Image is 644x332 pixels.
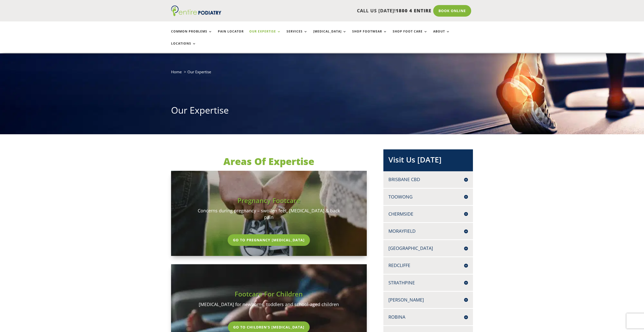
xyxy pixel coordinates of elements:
h4: Chermside [388,211,468,217]
p: CALL US [DATE]! [241,8,431,14]
h4: Strathpine [388,280,468,286]
h4: [PERSON_NAME] [388,297,468,303]
h3: Footcare For Children [196,289,342,301]
p: Concerns during pregnancy – swollen feet, [MEDICAL_DATA] & back pain [196,208,342,220]
h4: Morayfield [388,228,468,234]
a: Services [287,30,308,41]
h4: Redcliffe [388,262,468,269]
h2: Visit Us [DATE] [388,154,468,168]
span: 1800 4 ENTIRE [396,8,431,14]
a: Our Expertise [249,30,281,41]
h1: Our Expertise [171,104,473,119]
h3: Pregnancy Footcare [196,196,342,208]
a: Common Problems [171,30,212,41]
a: Home [171,69,182,74]
h2: Areas Of Expertise [171,155,367,171]
span: Our Expertise [187,69,211,74]
a: Shop Foot Care [393,30,428,41]
img: logo (1) [171,6,221,16]
a: Pain Locator [218,30,244,41]
p: [MEDICAL_DATA] for newborns, toddlers and school-aged children [196,301,342,308]
a: Shop Footwear [352,30,387,41]
a: [MEDICAL_DATA] [313,30,347,41]
a: Go To Pregnancy [MEDICAL_DATA] [228,234,310,246]
a: Locations [171,42,196,53]
h4: Robina [388,314,468,320]
h4: [GEOGRAPHIC_DATA] [388,245,468,251]
nav: breadcrumb [171,69,473,79]
a: Entire Podiatry [171,12,221,17]
a: About [433,30,450,41]
a: Book Online [433,5,471,17]
h4: Toowong [388,194,468,200]
h4: Brisbane CBD [388,176,468,183]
